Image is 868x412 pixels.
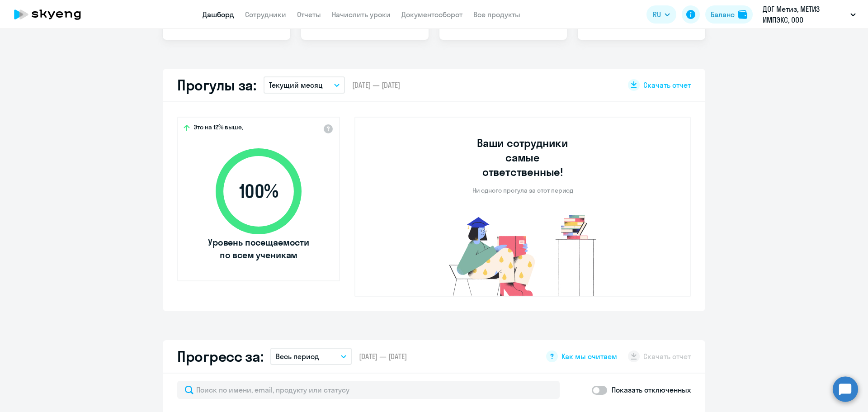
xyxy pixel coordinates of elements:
[276,351,319,362] p: Весь период
[711,9,735,20] div: Баланс
[646,5,676,24] button: RU
[207,180,311,202] span: 100 %
[763,4,847,25] p: ДОГ Метиз, МЕТИЗ ИМПЭКС, ООО
[643,80,691,90] span: Скачать отчет
[177,381,560,399] input: Поиск по имени, email, продукту или статусу
[612,384,691,395] p: Показать отключенных
[705,5,753,24] button: Балансbalance
[472,186,573,194] p: Ни одного прогула за этот период
[352,80,400,90] span: [DATE] — [DATE]
[561,351,617,361] span: Как мы считаем
[269,80,323,90] p: Текущий месяц
[465,136,581,179] h3: Ваши сотрудники самые ответственные!
[207,236,311,261] span: Уровень посещаемости по всем ученикам
[332,10,391,19] a: Начислить уроки
[264,76,345,94] button: Текущий месяц
[203,10,234,19] a: Дашборд
[738,10,747,19] img: balance
[653,9,661,20] span: RU
[193,123,243,134] span: Это на 12% выше,
[177,76,256,94] h2: Прогулы за:
[297,10,321,19] a: Отчеты
[432,213,613,296] img: no-truants
[270,348,352,365] button: Весь период
[359,351,407,361] span: [DATE] — [DATE]
[245,10,286,19] a: Сотрудники
[177,347,263,365] h2: Прогресс за:
[758,4,860,25] button: ДОГ Метиз, МЕТИЗ ИМПЭКС, ООО
[473,10,520,19] a: Все продукты
[401,10,462,19] a: Документооборот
